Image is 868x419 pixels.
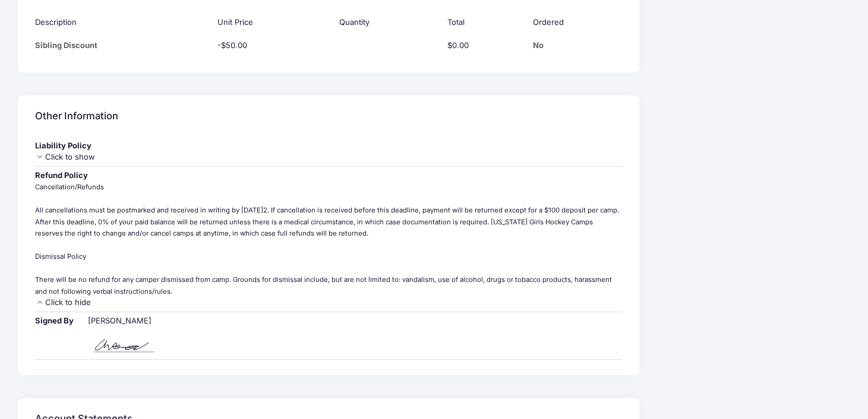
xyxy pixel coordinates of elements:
[35,297,621,309] div: Click to hide
[333,11,441,34] th: Quantity
[35,11,212,34] th: Description
[35,170,621,182] div: Refund Policy
[527,11,622,34] th: Ordered
[88,315,160,327] div: [PERSON_NAME]
[212,11,333,34] th: Unit Price
[35,151,621,163] div: Click to show
[35,99,118,133] h4: Other Information
[88,326,160,356] img: +lr+NsAAAAGSURBVAMAUinlqvXwnHcAAAAASUVORK5CYII=
[533,40,622,52] div: No
[212,34,333,57] td: -$50.00
[35,315,86,327] div: Signed By
[35,140,621,152] div: Liability Policy
[442,11,527,34] th: Total
[35,34,212,57] td: Sibling Discount
[35,183,619,296] small: Cancellation/Refunds All cancellations must be postmarked and received in writing by [DATE]2. If ...
[442,34,527,57] td: $0.00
